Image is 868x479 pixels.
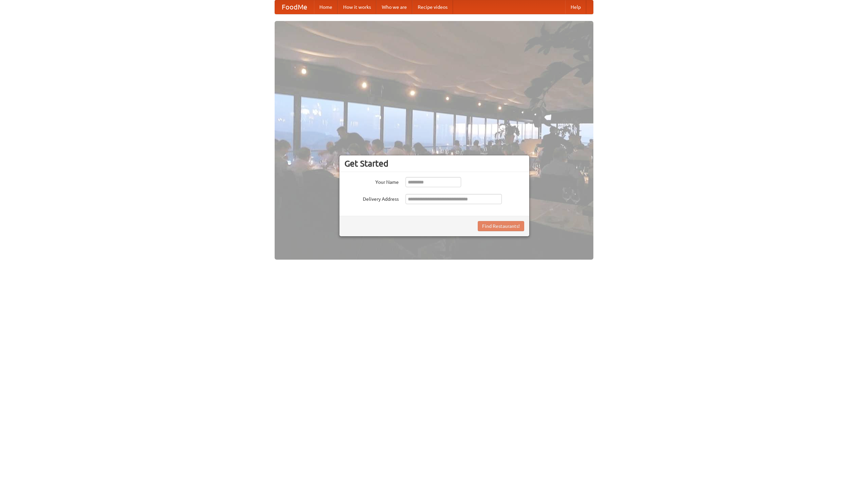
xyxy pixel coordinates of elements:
button: Find Restaurants! [478,221,524,231]
label: Your Name [344,177,399,186]
a: Recipe videos [412,0,453,14]
label: Delivery Address [344,194,399,202]
a: Help [565,0,586,14]
a: How it works [338,0,376,14]
a: FoodMe [275,0,314,14]
a: Who we are [376,0,412,14]
a: Home [314,0,338,14]
h3: Get Started [344,158,524,169]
